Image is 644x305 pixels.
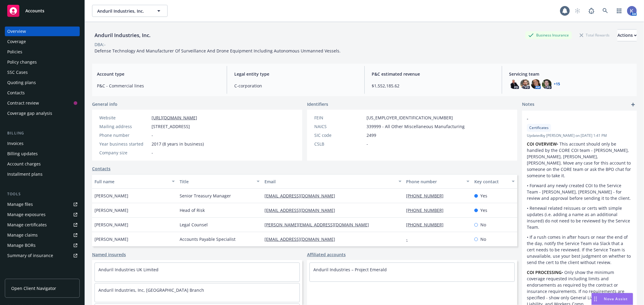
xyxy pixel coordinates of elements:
[5,241,80,250] a: Manage BORs
[604,296,628,301] span: Nova Assist
[314,115,364,121] div: FEIN
[180,178,253,185] div: Title
[25,8,44,13] span: Accounts
[234,83,357,89] span: C-corporation
[314,123,364,130] div: NAICS
[554,82,560,86] a: +15
[527,141,632,179] p: • This account should only be handled by the CORE COI team - [PERSON_NAME], [PERSON_NAME], [PERSO...
[177,174,262,189] button: Title
[527,141,557,147] strong: COI OVERVIEW
[7,169,43,179] div: Installment plans
[527,234,632,266] p: • If a rush comes in after hours or near the end of the day, notify the Service Team via Slack th...
[5,68,80,77] a: SSC Cases
[592,293,599,305] div: Drag to move
[542,79,552,89] img: photo
[314,141,364,147] div: CSLB
[5,98,80,108] a: Contract review
[264,178,395,185] div: Email
[98,267,159,272] a: Anduril Industries UK Limited
[5,169,80,179] a: Installment plans
[99,141,149,147] div: Year business started
[7,139,24,148] div: Invoices
[5,37,80,46] a: Coverage
[314,132,364,138] div: SIC code
[599,5,611,17] a: Search
[527,269,562,275] strong: COI PROCESSING
[7,149,38,159] div: Billing updates
[572,5,584,17] a: Start snowing
[7,230,38,240] div: Manage claims
[5,251,80,260] a: Summary of insurance
[313,267,387,272] a: Anduril Industries – Project Emerald
[613,5,625,17] a: Switch app
[92,31,153,39] div: Anduril Industries, Inc.
[5,210,80,219] a: Manage exposures
[5,139,80,148] a: Invoices
[406,222,449,228] a: [PHONE_NUMBER]
[372,83,495,89] span: $1,552,185.62
[367,132,376,138] span: 2499
[406,178,463,185] div: Phone number
[527,205,632,230] p: • Renewal related reissues or certs with simple updates (i.e. adding a name as an additional insu...
[367,115,453,121] span: [US_EMPLOYER_IDENTIFICATION_NUMBER]
[480,236,486,242] span: No
[7,57,37,67] div: Policy changes
[7,88,25,98] div: Contacts
[520,79,530,89] img: photo
[5,191,80,197] div: Tools
[5,57,80,67] a: Policy changes
[5,108,80,118] a: Coverage gap analysis
[7,200,33,209] div: Manage files
[7,78,36,87] div: Quoting plans
[5,130,80,136] div: Billing
[7,220,47,230] div: Manage certificates
[95,236,128,242] span: [PERSON_NAME]
[95,193,128,199] span: [PERSON_NAME]
[99,132,149,138] div: Phone number
[7,159,41,169] div: Account charges
[509,71,632,77] span: Servicing team
[509,79,519,89] img: photo
[234,71,357,77] span: Legal entity type
[529,125,549,130] span: Certificates
[262,174,404,189] button: Email
[95,207,128,213] span: [PERSON_NAME]
[630,101,637,108] a: add
[307,251,346,258] a: Affiliated accounts
[406,236,413,242] a: -
[527,115,616,122] span: -
[5,27,80,36] a: Overview
[180,222,208,228] span: Legal Counsel
[5,88,80,98] a: Contacts
[591,293,633,305] button: Nova Assist
[95,41,106,48] div: DBA: -
[5,220,80,230] a: Manage certificates
[180,207,205,213] span: Head of Risk
[95,48,341,54] span: Defense Technology And Manufacturer Of Surveillance And Drone Equipment Including Autonomous Unma...
[264,193,340,199] a: [EMAIL_ADDRESS][DOMAIN_NAME]
[264,222,374,228] a: [PERSON_NAME][EMAIL_ADDRESS][DOMAIN_NAME]
[97,71,219,77] span: Account type
[627,6,637,16] img: photo
[92,5,168,17] button: Anduril Industries, Inc.
[404,174,472,189] button: Phone number
[617,30,637,41] div: Actions
[99,149,149,156] div: Company size
[180,236,235,242] span: Accounts Payable Specialist
[152,123,190,130] span: [STREET_ADDRESS]
[11,285,56,291] span: Open Client Navigator
[7,27,26,36] div: Overview
[264,207,340,213] a: [EMAIL_ADDRESS][DOMAIN_NAME]
[152,141,204,147] span: 2017 (8 years in business)
[7,241,36,250] div: Manage BORs
[5,47,80,57] a: Policies
[99,115,149,121] div: Website
[406,207,449,213] a: [PHONE_NUMBER]
[5,159,80,169] a: Account charges
[307,101,328,107] span: Identifiers
[95,178,168,185] div: Full name
[92,251,126,258] a: Named insureds
[152,115,197,121] a: [URL][DOMAIN_NAME]
[95,222,128,228] span: [PERSON_NAME]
